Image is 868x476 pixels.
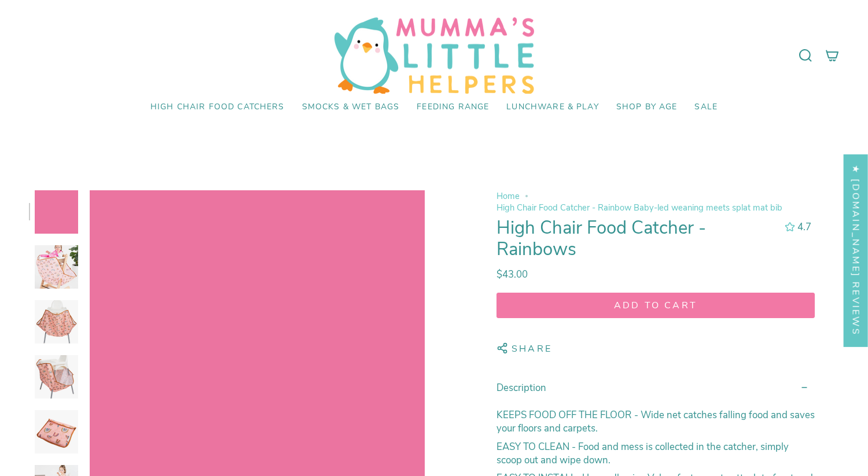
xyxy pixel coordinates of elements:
[506,102,598,112] span: Lunchware & Play
[686,94,726,121] a: SALE
[616,102,678,112] span: Shop by Age
[797,220,811,234] span: 4.7
[496,337,552,361] button: Share
[496,268,528,281] span: $43.00
[496,190,520,202] a: Home
[608,94,686,121] a: Shop by Age
[512,342,552,358] span: Share
[496,217,774,261] h1: High Chair Food Catcher - Rainbows
[302,102,400,112] span: Smocks & Wet Bags
[150,102,285,112] span: High Chair Food Catchers
[498,94,607,121] a: Lunchware & Play
[408,94,498,121] a: Feeding Range
[496,440,815,466] p: Food and mess is collected in the catcher, simply scoop out and wipe down.
[417,102,489,112] span: Feeding Range
[496,408,815,435] p: - Wide net catches falling food and saves your floors and carpets.
[334,17,534,94] img: Mumma’s Little Helpers
[142,94,293,121] a: High Chair Food Catchers
[844,154,868,346] div: Click to open Judge.me floating reviews tab
[496,293,815,318] button: Add to cart
[507,299,804,312] span: Add to cart
[785,222,795,232] div: 4.68 out of 5.0 stars
[293,94,409,121] a: Smocks & Wet Bags
[496,202,782,213] span: High Chair Food Catcher - Rainbow Baby-led weaning meets splat mat bib
[694,102,718,112] span: SALE
[496,408,634,422] strong: KEEPS FOOD OFF THE FLOOR
[496,440,578,453] strong: EASY TO CLEAN -
[496,372,815,404] summary: Description
[779,219,815,235] button: 4.68 out of 5.0 stars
